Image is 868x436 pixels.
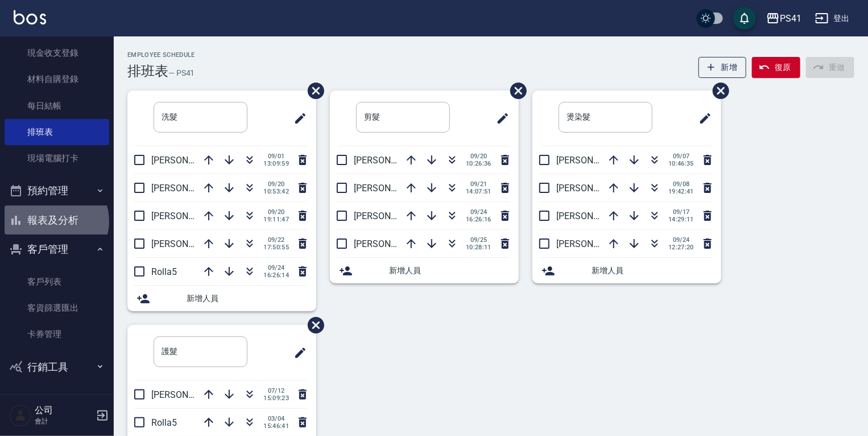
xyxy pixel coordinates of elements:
span: 修改班表的標題 [692,105,712,132]
span: 09/17 [668,208,694,216]
span: 09/20 [263,208,289,216]
h6: — PS41 [168,67,195,79]
span: [PERSON_NAME]9 [556,183,630,194]
button: PS41 [762,7,806,30]
button: 預約管理 [5,176,109,205]
span: 09/22 [263,236,289,244]
a: 現金收支登錄 [5,40,109,66]
span: 刪除班表 [299,309,326,342]
button: 新增 [698,57,747,78]
span: [PERSON_NAME]1 [556,211,630,221]
input: 排版標題 [356,102,450,133]
p: 會計 [35,416,93,426]
span: 新增人員 [389,265,510,277]
span: 14:29:11 [668,216,694,223]
span: 07/12 [263,387,289,394]
input: 排版標題 [559,102,652,133]
span: 09/07 [668,153,694,160]
button: 客戶管理 [5,235,109,264]
input: 排版標題 [154,102,247,133]
a: 客戶列表 [5,269,109,295]
span: 修改班表的標題 [287,339,307,367]
span: 10:28:11 [466,244,491,251]
div: 新增人員 [127,286,316,311]
span: [PERSON_NAME]15 [354,238,432,249]
span: [PERSON_NAME]15 [151,155,230,166]
button: 復原 [752,57,800,78]
span: 09/20 [263,180,289,188]
span: 15:09:23 [263,394,289,402]
span: [PERSON_NAME]2 [354,183,427,194]
span: 15:46:41 [263,422,289,430]
button: 行銷工具 [5,352,109,382]
span: 09/25 [466,236,491,244]
div: PS41 [780,11,801,26]
h2: Employee Schedule [127,51,195,59]
span: [PERSON_NAME]15 [556,155,635,166]
a: 客資篩選匯出 [5,295,109,321]
div: 新增人員 [330,258,519,283]
span: 09/24 [263,264,289,272]
span: 修改班表的標題 [287,105,307,132]
h5: 公司 [35,405,93,416]
span: 修改班表的標題 [489,105,510,132]
a: 卡券管理 [5,321,109,347]
button: 登出 [811,8,854,29]
span: 新增人員 [187,293,307,305]
a: 材料自購登錄 [5,66,109,92]
span: [PERSON_NAME]9 [151,238,225,249]
span: Rolla5 [151,417,177,428]
span: 16:26:16 [466,216,491,223]
span: 03/04 [263,415,289,422]
span: 19:11:47 [263,216,289,223]
span: 09/24 [466,208,491,216]
button: save [733,7,756,30]
span: 09/21 [466,180,491,188]
span: [PERSON_NAME]1 [151,211,225,221]
span: 09/24 [668,236,694,244]
span: 12:27:20 [668,244,694,251]
span: 16:26:14 [263,272,289,279]
a: 排班表 [5,119,109,145]
span: 14:07:51 [466,188,491,195]
span: 09/01 [263,153,289,160]
span: 10:53:42 [263,188,289,195]
span: [PERSON_NAME]9 [354,211,427,221]
input: 排版標題 [154,336,247,367]
span: 刪除班表 [502,74,528,108]
button: 報表及分析 [5,205,109,235]
span: 10:26:36 [466,160,491,167]
a: 每日結帳 [5,93,109,119]
img: Logo [14,10,46,24]
span: Rolla5 [151,266,177,277]
span: [PERSON_NAME]2 [556,238,630,249]
span: 19:42:41 [668,188,694,195]
span: [PERSON_NAME]1 [354,155,427,166]
span: 09/08 [668,180,694,188]
a: 現場電腦打卡 [5,145,109,171]
h3: 排班表 [127,63,168,79]
span: 10:46:35 [668,160,694,167]
span: 刪除班表 [704,74,731,108]
span: 新增人員 [592,265,712,277]
span: 刪除班表 [299,74,326,108]
span: 13:09:59 [263,160,289,167]
img: Person [9,404,32,427]
span: [PERSON_NAME]2 [151,183,225,194]
span: 09/20 [466,153,491,160]
span: 17:50:55 [263,244,289,251]
span: [PERSON_NAME]9 [151,389,225,400]
div: 新增人員 [532,258,721,283]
